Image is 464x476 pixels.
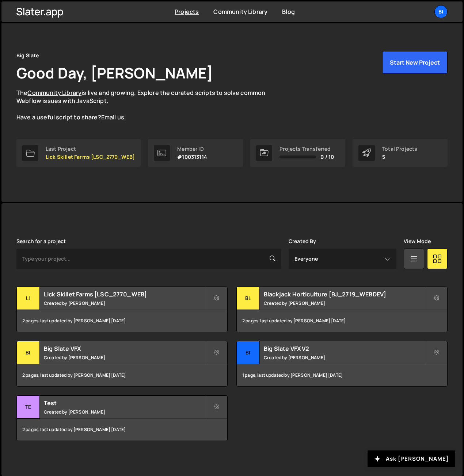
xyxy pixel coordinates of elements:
[382,51,448,74] button: Start New Project
[282,8,295,16] a: Blog
[236,287,448,332] a: Bl Blackjack Horticulture [BJ_2719_WEBDEV] Created by [PERSON_NAME] 2 pages, last updated by [PER...
[237,287,260,310] div: Bl
[264,345,425,353] h2: Big Slate VFX V2
[17,364,227,386] div: 2 pages, last updated by [PERSON_NAME] [DATE]
[289,238,316,244] label: Created By
[17,341,40,364] div: Bi
[236,341,448,387] a: Bi Big Slate VFX V2 Created by [PERSON_NAME] 1 page, last updated by [PERSON_NAME] [DATE]
[382,154,417,160] p: 5
[177,154,207,160] p: #100313114
[264,300,425,306] small: Created by [PERSON_NAME]
[434,5,448,18] a: Bi
[16,238,66,244] label: Search for a project
[46,146,135,152] div: Last Project
[264,290,425,298] h2: Blackjack Horticulture [BJ_2719_WEBDEV]
[16,89,279,122] p: The is live and growing. Explore the curated scripts to solve common Webflow issues with JavaScri...
[175,8,199,16] a: Projects
[44,300,205,306] small: Created by [PERSON_NAME]
[101,113,124,121] a: Email us
[404,238,431,244] label: View Mode
[44,399,205,407] h2: Test
[320,154,334,160] span: 0 / 10
[16,287,228,332] a: Li Lick Skillet Farms [LSC_2770_WEB] Created by [PERSON_NAME] 2 pages, last updated by [PERSON_NA...
[27,89,81,97] a: Community Library
[44,290,205,298] h2: Lick Skillet Farms [LSC_2770_WEB]
[16,341,228,387] a: Bi Big Slate VFX Created by [PERSON_NAME] 2 pages, last updated by [PERSON_NAME] [DATE]
[16,395,228,441] a: Te Test Created by [PERSON_NAME] 2 pages, last updated by [PERSON_NAME] [DATE]
[17,419,227,441] div: 2 pages, last updated by [PERSON_NAME] [DATE]
[46,154,135,160] p: Lick Skillet Farms [LSC_2770_WEB]
[44,354,205,361] small: Created by [PERSON_NAME]
[279,146,334,152] div: Projects Transferred
[237,310,447,332] div: 2 pages, last updated by [PERSON_NAME] [DATE]
[17,310,227,332] div: 2 pages, last updated by [PERSON_NAME] [DATE]
[17,287,40,310] div: Li
[16,63,213,83] h1: Good Day, [PERSON_NAME]
[237,364,447,386] div: 1 page, last updated by [PERSON_NAME] [DATE]
[382,146,417,152] div: Total Projects
[264,354,425,361] small: Created by [PERSON_NAME]
[44,345,205,353] h2: Big Slate VFX
[16,51,39,60] div: Big Slate
[16,139,141,167] a: Last Project Lick Skillet Farms [LSC_2770_WEB]
[237,341,260,364] div: Bi
[177,146,207,152] div: Member ID
[213,8,267,16] a: Community Library
[44,409,205,415] small: Created by [PERSON_NAME]
[17,396,40,419] div: Te
[368,450,455,467] button: Ask [PERSON_NAME]
[16,249,281,269] input: Type your project...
